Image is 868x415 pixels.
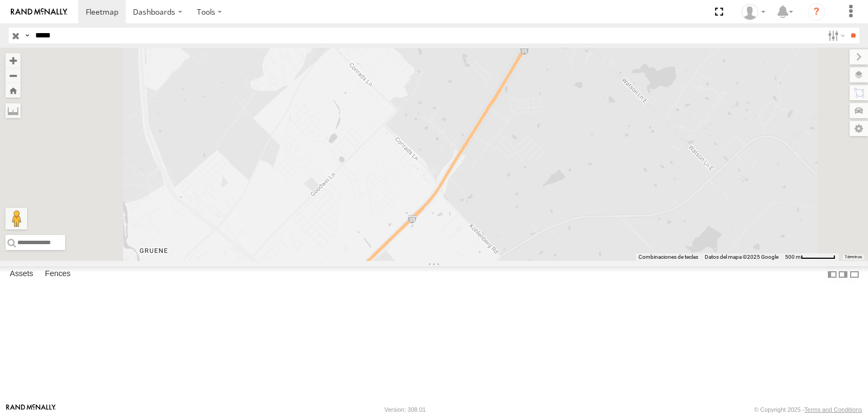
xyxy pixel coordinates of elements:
div: © Copyright 2025 - [754,406,862,413]
label: Search Query [23,28,31,43]
label: Hide Summary Table [849,266,860,282]
label: Fences [40,267,76,282]
span: Datos del mapa ©2025 Google [705,254,778,260]
label: Measure [5,103,21,118]
a: Terms and Conditions [805,406,862,413]
img: rand-logo.svg [11,8,67,16]
div: Version: 308.01 [385,406,426,413]
button: Arrastra al hombrecito al mapa para abrir Street View [5,208,27,229]
i: ? [808,3,825,21]
label: Dock Summary Table to the Left [827,266,838,282]
label: Assets [4,267,39,282]
a: Términos (se abre en una nueva pestaña) [845,255,862,259]
button: Zoom in [5,53,21,68]
div: Miguel Cantu [738,4,769,20]
button: Escala del mapa: 500 m por 60 píxeles [782,253,839,261]
button: Zoom out [5,68,21,83]
a: Visit our Website [6,404,56,415]
span: 500 m [785,254,801,260]
button: Combinaciones de teclas [639,253,698,261]
button: Zoom Home [5,83,21,98]
label: Map Settings [850,121,868,136]
label: Search Filter Options [824,28,847,43]
label: Dock Summary Table to the Right [838,266,848,282]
